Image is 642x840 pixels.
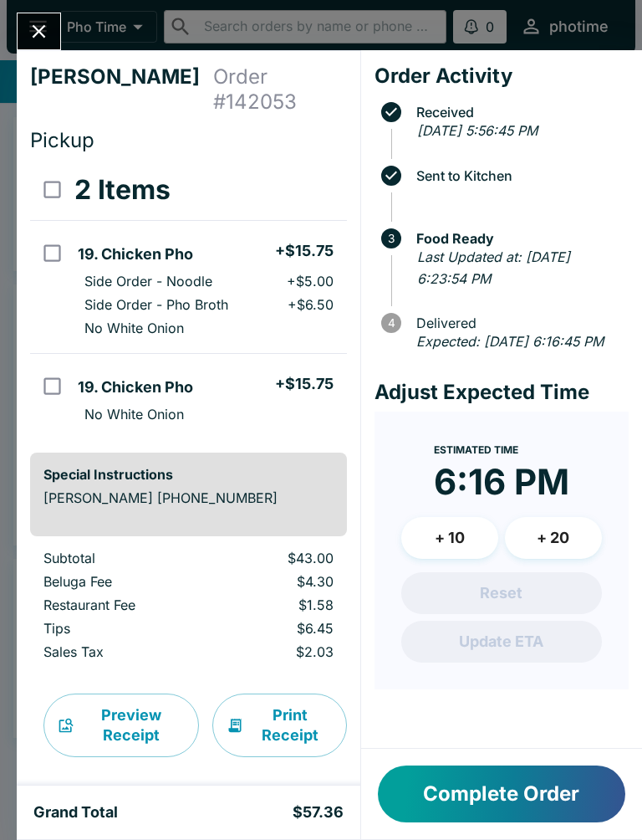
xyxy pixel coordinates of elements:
[221,573,333,590] p: $4.30
[505,517,602,559] button: + 20
[213,64,347,115] h4: Order # 142053
[374,380,629,405] h4: Adjust Expected Time
[43,620,194,637] p: Tips
[43,694,199,757] button: Preview Receipt
[408,168,629,183] span: Sent to Kitchen
[221,643,333,660] p: $2.03
[43,550,194,566] p: Subtotal
[74,173,171,207] h3: 2 Items
[408,105,629,120] span: Received
[374,64,629,89] h4: Order Activity
[43,466,334,483] h6: Special Instructions
[293,802,344,822] h5: $57.36
[78,377,193,397] h5: 19. Chicken Pho
[43,573,194,590] p: Beluga Fee
[417,122,538,139] em: [DATE] 5:56:45 PM
[212,694,347,757] button: Print Receipt
[84,296,228,313] p: Side Order - Pho Broth
[434,443,518,456] span: Estimated Time
[84,320,184,336] p: No White Onion
[287,273,334,289] p: + $5.00
[416,333,604,350] em: Expected: [DATE] 6:16:45 PM
[387,316,395,330] text: 4
[30,160,347,439] table: orders table
[18,13,60,49] button: Close
[221,597,333,613] p: $1.58
[30,128,94,152] span: Pickup
[275,374,334,394] h5: + $15.75
[84,273,212,289] p: Side Order - Noodle
[43,597,194,613] p: Restaurant Fee
[33,802,118,822] h5: Grand Total
[401,517,498,559] button: + 10
[30,550,347,667] table: orders table
[378,766,625,822] button: Complete Order
[221,620,333,637] p: $6.45
[408,231,629,246] span: Food Ready
[388,232,395,245] text: 3
[275,241,334,261] h5: + $15.75
[434,460,569,504] time: 6:16 PM
[78,244,193,264] h5: 19. Chicken Pho
[30,64,213,115] h4: [PERSON_NAME]
[84,406,184,423] p: No White Onion
[43,643,194,660] p: Sales Tax
[408,315,629,330] span: Delivered
[288,296,334,313] p: + $6.50
[43,489,334,506] p: [PERSON_NAME] [PHONE_NUMBER]
[417,248,570,287] em: Last Updated at: [DATE] 6:23:54 PM
[221,550,333,566] p: $43.00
